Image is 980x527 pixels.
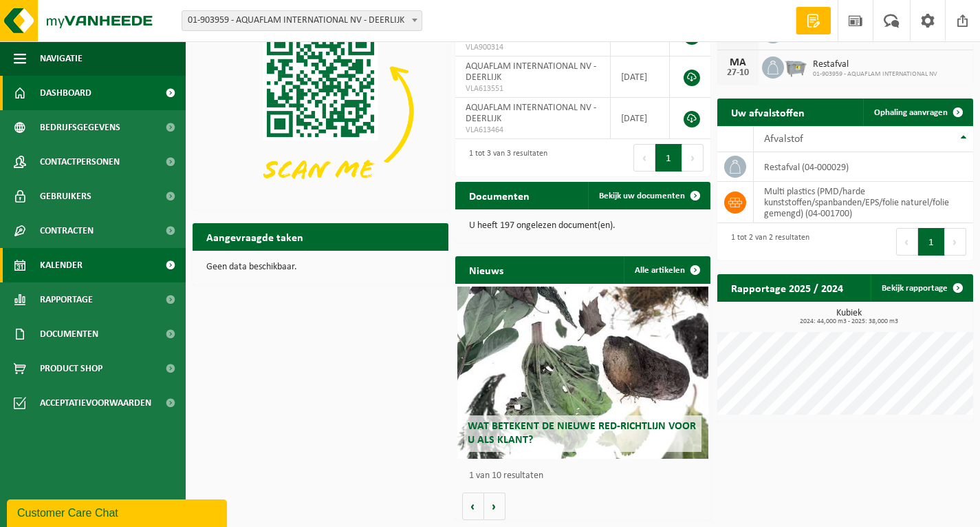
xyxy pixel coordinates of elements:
[682,144,704,172] button: Next
[764,134,803,145] span: Afvalstof
[468,421,696,445] span: Wat betekent de nieuwe RED-richtlijn voor u als klant?
[455,182,543,209] h2: Documenten
[40,282,93,317] span: Rapportage
[717,99,818,125] h2: Uw afvalstoffen
[469,221,697,231] p: U heeft 197 ongelezen document(en).
[462,493,484,520] button: Vorige
[918,228,945,256] button: 1
[40,145,120,179] span: Contactpersonen
[40,351,102,386] span: Product Shop
[588,182,709,209] a: Bekijk uw documenten
[871,274,972,302] a: Bekijk rapportage
[193,223,317,250] h2: Aangevraagde taken
[896,228,918,256] button: Previous
[466,83,600,94] span: VLA613551
[40,179,91,214] span: Gebruikers
[469,471,704,481] p: 1 van 10 resultaten
[611,56,670,98] td: [DATE]
[724,309,973,325] h3: Kubiek
[624,256,709,284] a: Alle artikelen
[724,227,809,257] div: 1 tot 2 van 2 resultaten
[874,108,948,117] span: Ophaling aanvragen
[193,15,448,207] img: Download de VHEPlus App
[40,386,151,420] span: Acceptatievoorwaarden
[466,61,596,83] span: AQUAFLAM INTERNATIONAL NV - DEERLIJK
[724,68,752,78] div: 27-10
[784,54,807,78] img: WB-2500-GAL-GY-01
[455,256,517,283] h2: Nieuws
[945,228,966,256] button: Next
[599,192,685,200] span: Bekijk uw documenten
[182,10,422,31] span: 01-903959 - AQUAFLAM INTERNATIONAL NV - DEERLIJK
[40,317,98,351] span: Documenten
[863,99,972,126] a: Ophaling aanvragen
[724,318,973,325] span: 2024: 44,000 m3 - 2025: 38,000 m3
[813,59,937,70] span: Restafval
[813,70,937,79] span: 01-903959 - AQUAFLAM INTERNATIONAL NV
[466,125,600,136] span: VLA613464
[466,42,600,53] span: VLA900314
[40,76,91,110] span: Dashboard
[633,144,655,172] button: Previous
[40,248,83,282] span: Kalender
[462,143,547,173] div: 1 tot 3 van 3 resultaten
[754,182,973,223] td: multi plastics (PMD/harde kunststoffen/spanbanden/EPS/folie naturel/folie gemengd) (04-001700)
[484,493,505,520] button: Volgende
[724,57,752,68] div: MA
[655,144,682,172] button: 1
[40,41,83,76] span: Navigatie
[40,214,94,248] span: Contracten
[466,103,596,124] span: AQUAFLAM INTERNATIONAL NV - DEERLIJK
[7,497,230,527] iframe: chat widget
[40,110,120,145] span: Bedrijfsgegevens
[754,152,973,182] td: restafval (04-000029)
[457,287,708,459] a: Wat betekent de nieuwe RED-richtlijn voor u als klant?
[206,262,435,272] p: Geen data beschikbaar.
[717,274,857,301] h2: Rapportage 2025 / 2024
[611,98,670,139] td: [DATE]
[182,11,422,30] span: 01-903959 - AQUAFLAM INTERNATIONAL NV - DEERLIJK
